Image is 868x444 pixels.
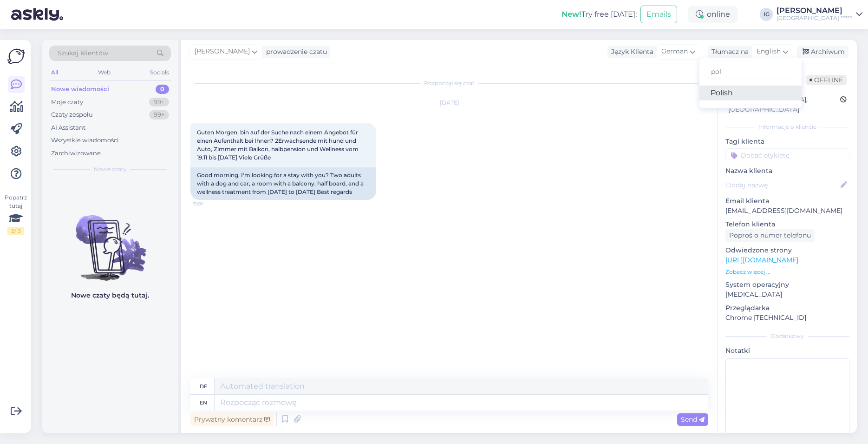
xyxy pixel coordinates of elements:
[725,303,849,313] p: Przeglądarka
[51,123,85,133] div: AI Assistant
[607,47,653,57] div: Język Klienta
[725,313,849,323] p: Chrome [TECHNICAL_ID]
[7,47,25,65] img: Askly Logo
[58,48,108,58] span: Szukaj klientów
[806,75,847,85] span: Offline
[681,415,705,424] span: Send
[725,346,849,356] p: Notatki
[760,8,773,21] div: IG
[200,378,207,394] div: de
[725,206,849,216] p: [EMAIL_ADDRESS][DOMAIN_NAME]
[725,148,849,162] input: Dodać etykietę
[725,256,798,264] a: [URL][DOMAIN_NAME]
[262,47,327,57] div: prowadzenie czatu
[200,395,207,411] div: en
[777,7,852,14] div: [PERSON_NAME]
[725,219,849,229] p: Telefon klienta
[148,66,171,79] div: Socials
[725,123,849,131] div: Informacje o kliencie
[797,46,848,58] div: Archiwum
[725,332,849,340] div: Dodatkowy
[725,229,815,242] div: Poproś o numer telefonu
[640,6,677,23] button: Emails
[156,85,169,94] div: 0
[757,46,781,57] span: English
[71,291,149,300] p: Nowe czaty będą tutaj.
[725,245,849,255] p: Odwiedzone strony
[725,280,849,290] p: System operacyjny
[725,290,849,299] p: [MEDICAL_DATA]
[725,137,849,146] p: Tagi klienta
[561,10,581,19] b: New!
[7,227,24,235] div: 2 / 3
[51,85,109,94] div: Nowe wiadomości
[190,99,708,107] div: [DATE]
[661,46,688,57] span: German
[561,9,637,20] div: Try free [DATE]:
[51,110,93,119] div: Czaty zespołu
[190,413,274,426] div: Prywatny komentarz
[699,86,802,100] a: Polish
[725,268,849,276] p: Zobacz więcej ...
[725,196,849,206] p: Email klienta
[195,46,250,57] span: [PERSON_NAME]
[197,129,360,161] span: Guten Morgen, bin auf der Suche nach einem Angebot für einen Aufenthalt bei Ihnen? 2Erwachsende m...
[96,66,112,79] div: Web
[725,166,849,176] p: Nazwa klienta
[726,180,839,190] input: Dodaj nazwę
[190,167,376,200] div: Good morning, I'm looking for a stay with you? Two adults with a dog and car, a room with a balco...
[707,65,794,79] input: Wpisz do filtrowania...
[193,200,228,207] span: 11:01
[94,165,127,173] span: Nowe czaty
[51,136,119,145] div: Wszystkie wiadomości
[149,110,169,119] div: 99+
[42,199,178,282] img: No chats
[149,98,169,107] div: 99+
[777,7,862,22] a: [PERSON_NAME][GEOGRAPHIC_DATA] *****
[688,6,737,23] div: online
[708,47,749,57] div: Tłumacz na
[51,98,83,107] div: Moje czaty
[49,66,60,79] div: All
[190,79,708,87] div: Rozpoczął się czat
[7,193,24,235] div: Popatrz tutaj
[51,149,101,158] div: Zarchiwizowane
